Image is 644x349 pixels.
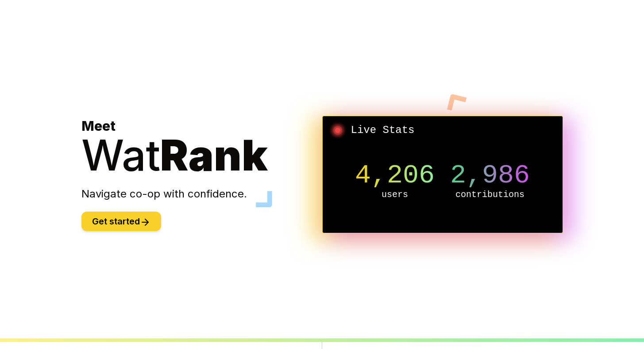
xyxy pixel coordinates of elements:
[443,162,538,189] p: 2,986
[81,129,160,181] span: Wat
[81,118,322,176] h1: Meet
[160,129,268,181] span: Rank
[443,189,538,201] p: contributions
[330,123,555,137] h2: Live Stats
[347,189,443,201] p: users
[81,212,161,231] button: Get started
[81,217,161,226] a: Get started
[347,162,443,189] p: 4,206
[81,187,322,201] p: Navigate co-op with confidence.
